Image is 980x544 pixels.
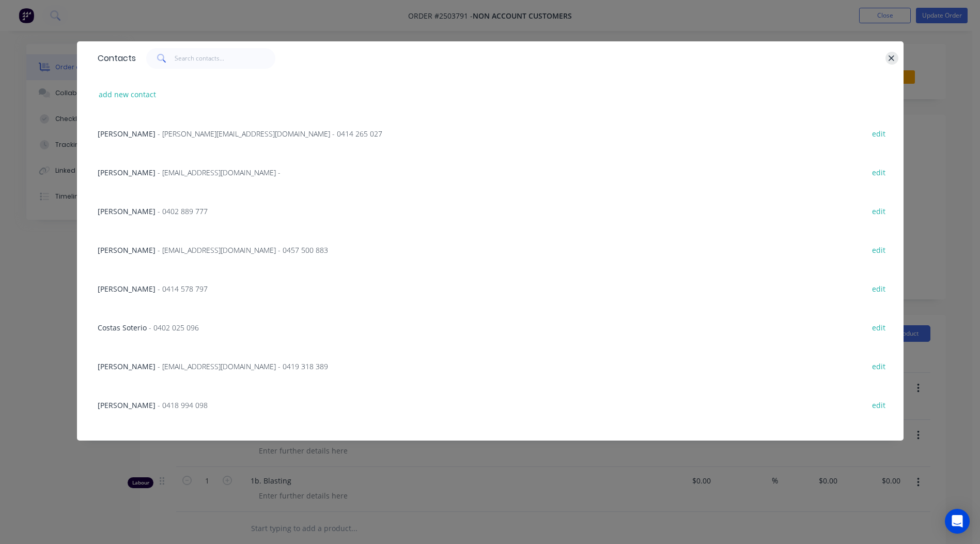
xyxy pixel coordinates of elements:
span: [PERSON_NAME] [98,245,155,255]
span: [PERSON_NAME] [98,361,155,371]
span: - 0402 025 096 [149,323,199,333]
span: - 0414 578 797 [158,284,208,294]
span: - [EMAIL_ADDRESS][DOMAIN_NAME] - 0457 500 883 [158,245,328,255]
button: add new contact [94,87,162,101]
span: - [EMAIL_ADDRESS][DOMAIN_NAME] - 0400 111 222 [158,439,328,449]
button: edit [867,243,891,256]
span: [PERSON_NAME] [98,400,155,410]
span: - 0402 889 777 [158,206,208,216]
span: [PERSON_NAME] [98,284,155,294]
input: Search contacts... [175,48,275,69]
div: Contacts [92,42,136,75]
button: edit [867,165,891,179]
span: Costas Soterio [98,323,147,333]
button: edit [867,281,891,295]
button: edit [867,359,891,373]
span: [PERSON_NAME] [98,168,155,177]
span: [PERSON_NAME] [98,129,155,139]
span: [PERSON_NAME] [98,206,155,216]
span: - 0418 994 098 [158,400,208,410]
span: - [PERSON_NAME][EMAIL_ADDRESS][DOMAIN_NAME] - 0414 265 027 [158,129,382,139]
button: edit [867,398,891,412]
button: edit [867,320,891,334]
div: Open Intercom Messenger [945,509,970,534]
span: - [EMAIL_ADDRESS][DOMAIN_NAME] - 0419 318 389 [158,361,328,371]
span: [PERSON_NAME] [98,439,155,449]
button: edit [867,204,891,218]
span: - [EMAIL_ADDRESS][DOMAIN_NAME] - [158,168,281,177]
button: edit [867,126,891,140]
button: edit [867,436,891,450]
